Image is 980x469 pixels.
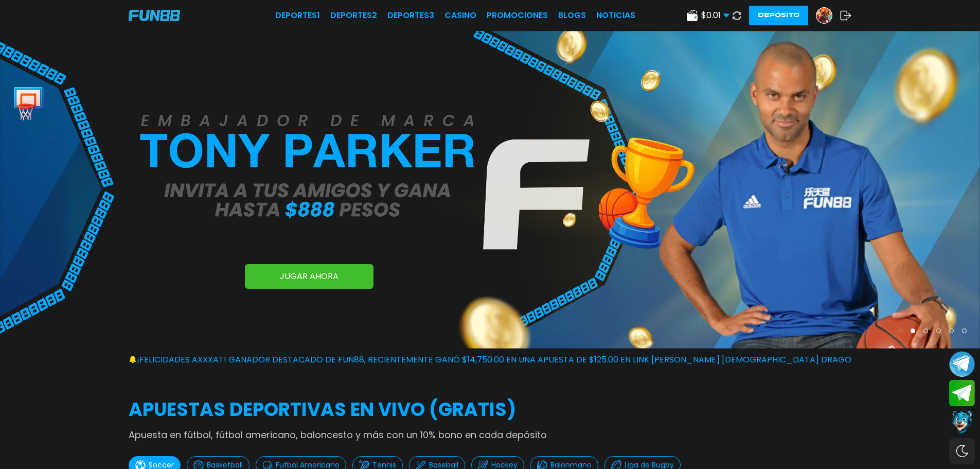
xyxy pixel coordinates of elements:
a: Deportes3 [387,9,434,22]
button: Join telegram channel [949,351,975,377]
a: JUGAR AHORA [245,264,373,289]
a: CASINO [444,9,476,22]
p: Apuesta en fútbol, fútbol americano, baloncesto y más con un 10% bono en cada depósito [129,428,851,442]
button: Depósito [749,6,808,25]
img: Avatar [816,8,832,23]
a: NOTICIAS [596,9,635,22]
div: Switch theme [949,438,975,464]
a: Avatar [816,7,840,24]
span: ¡FELICIDADES axxxat! GANADOR DESTACADO DE FUN88, RECIENTEMENTE GANÓ $14,750.00 EN UNA APUESTA DE ... [137,354,867,366]
a: Promociones [487,9,548,22]
a: Deportes1 [275,9,320,22]
span: $ 0.01 [701,9,729,22]
a: Deportes2 [330,9,377,22]
button: Join telegram [949,380,975,407]
h2: APUESTAS DEPORTIVAS EN VIVO (gratis) [129,396,851,424]
a: BLOGS [558,9,586,22]
img: Company Logo [129,10,180,21]
button: Contact customer service [949,409,975,436]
